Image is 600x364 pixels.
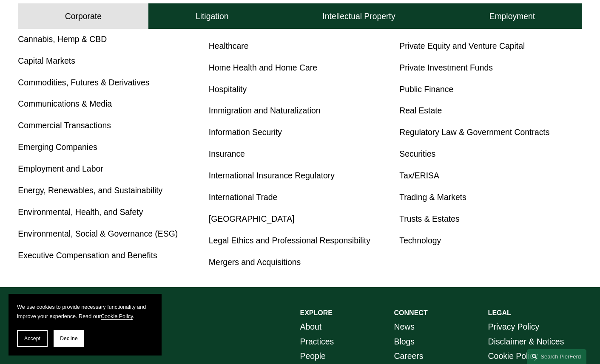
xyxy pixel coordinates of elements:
[399,127,549,137] a: Regulatory Law & Government Contracts
[488,334,564,349] a: Disclaimer & Notices
[209,127,282,137] a: Information Security
[527,349,586,364] a: Search this site
[300,349,326,364] a: People
[60,336,78,341] span: Decline
[209,41,249,51] a: Healthcare
[399,214,459,223] a: Trusts & Estates
[488,319,540,334] a: Privacy Policy
[488,309,511,316] strong: LEGAL
[300,334,334,349] a: Practices
[394,334,415,349] a: Blogs
[300,319,322,334] a: About
[399,63,493,72] a: Private Investment Funds
[18,229,178,238] a: Environmental, Social & Governance (ESG)
[54,330,84,347] button: Decline
[399,149,435,158] a: Securities
[300,309,333,316] strong: EXPLORE
[209,214,295,223] a: [GEOGRAPHIC_DATA]
[18,34,107,44] a: Cannabis, Hemp & CBD
[399,85,453,94] a: Public Finance
[65,11,102,22] h4: Corporate
[489,11,535,22] h4: Employment
[18,164,103,173] a: Employment and Labor
[18,186,162,195] a: Energy, Renewables, and Sustainability
[399,171,439,180] a: Tax/ERISA
[18,142,97,152] a: Emerging Companies
[18,207,143,217] a: Environmental, Health, and Safety
[394,349,424,364] a: Careers
[209,106,321,115] a: Immigration and Naturalization
[394,309,428,316] strong: CONNECT
[18,99,112,108] a: Communications & Media
[399,236,441,245] a: Technology
[399,192,466,202] a: Trading & Markets
[17,302,153,322] p: We use cookies to provide necessary functionality and improve your experience. Read our .
[18,56,75,65] a: Capital Markets
[209,236,370,245] a: Legal Ethics and Professional Responsibility
[209,149,245,158] a: Insurance
[9,294,162,356] section: Cookie banner
[399,41,525,51] a: Private Equity and Venture Capital
[209,85,247,94] a: Hospitality
[322,11,395,22] h4: Intellectual Property
[18,78,149,87] a: Commodities, Futures & Derivatives
[101,313,133,319] a: Cookie Policy
[196,11,229,22] h4: Litigation
[209,192,278,202] a: International Trade
[18,121,111,130] a: Commercial Transactions
[209,257,301,267] a: Mergers and Acquisitions
[24,336,40,341] span: Accept
[18,251,157,260] a: Executive Compensation and Benefits
[399,106,442,115] a: Real Estate
[209,171,335,180] a: International Insurance Regulatory
[17,330,48,347] button: Accept
[209,63,317,72] a: Home Health and Home Care
[488,349,538,364] a: Cookie Policy
[394,319,415,334] a: News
